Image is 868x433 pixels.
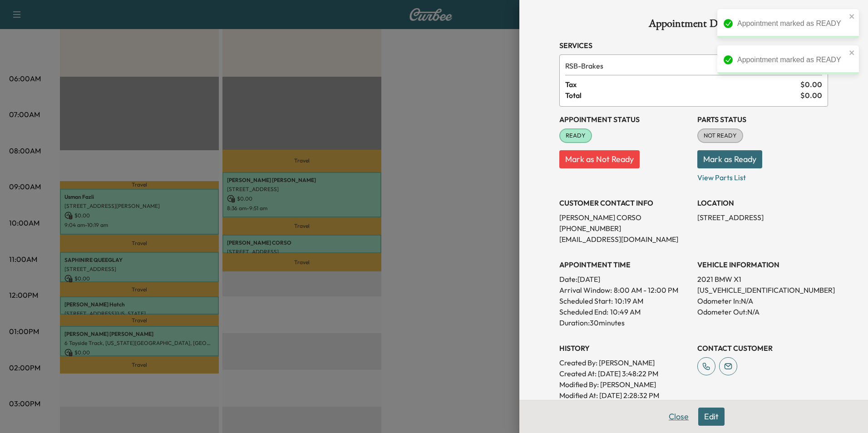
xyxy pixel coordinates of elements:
h3: Appointment Status [559,114,690,125]
p: [STREET_ADDRESS] [697,212,828,223]
span: Brakes [565,60,797,71]
h1: Appointment Details [559,18,828,33]
p: [US_VEHICLE_IDENTIFICATION_NUMBER] [697,285,828,295]
h3: Parts Status [697,114,828,125]
h3: Services [559,40,828,51]
p: Odometer In: N/A [697,295,828,306]
h3: CUSTOMER CONTACT INFO [559,197,690,208]
h3: LOCATION [697,197,828,208]
p: Arrival Window: [559,285,690,295]
p: Duration: 30 minutes [559,317,690,328]
p: Created By : [PERSON_NAME] [559,357,690,368]
p: Scheduled Start: [559,295,613,306]
span: Total [565,90,800,101]
button: Mark as Ready [697,150,762,168]
p: Date: [DATE] [559,274,690,285]
p: Modified By : [PERSON_NAME] [559,379,690,390]
h3: History [559,343,690,354]
h3: APPOINTMENT TIME [559,259,690,270]
span: NOT READY [698,131,742,140]
p: Odometer Out: N/A [697,306,828,317]
p: 2021 BMW X1 [697,274,828,285]
p: Scheduled End: [559,306,608,317]
p: 10:49 AM [610,306,641,317]
p: [PHONE_NUMBER] [559,223,690,234]
div: Appointment marked as READY [737,18,846,29]
div: Appointment marked as READY [737,54,846,65]
p: Created At : [DATE] 3:48:22 PM [559,368,690,379]
h3: CONTACT CUSTOMER [697,343,828,354]
p: Modified At : [DATE] 2:28:32 PM [559,390,690,401]
button: close [849,13,855,20]
span: 8:00 AM - 12:00 PM [614,285,678,295]
span: READY [560,131,591,140]
button: Edit [698,408,725,426]
span: Tax [565,79,800,90]
h3: VEHICLE INFORMATION [697,259,828,270]
button: close [849,49,855,56]
span: $ 0.00 [800,90,822,101]
p: [EMAIL_ADDRESS][DOMAIN_NAME] [559,234,690,245]
button: Close [663,408,695,426]
p: 10:19 AM [615,295,643,306]
p: View Parts List [697,168,828,183]
button: Mark as Not Ready [559,150,640,168]
span: $ 0.00 [800,79,822,90]
p: [PERSON_NAME] CORSO [559,212,690,223]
